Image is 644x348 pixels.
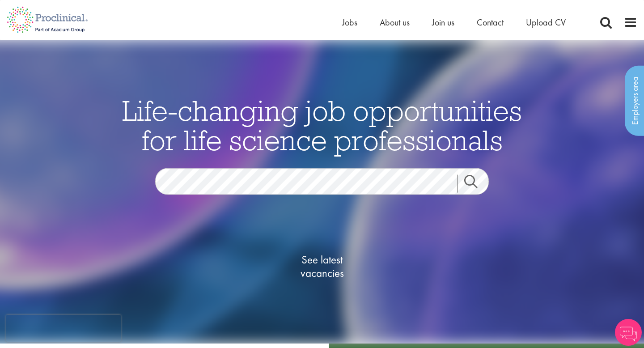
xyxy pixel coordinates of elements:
a: See latestvacancies [277,217,367,315]
iframe: reCAPTCHA [6,315,121,342]
a: Jobs [342,17,357,28]
a: About us [380,17,410,28]
a: Job search submit button [457,174,496,192]
a: Join us [432,17,454,28]
a: Upload CV [526,17,566,28]
span: See latest vacancies [277,253,367,280]
span: Life-changing job opportunities for life science professionals [122,92,522,157]
a: Contact [477,17,504,28]
img: Chatbot [615,319,642,346]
